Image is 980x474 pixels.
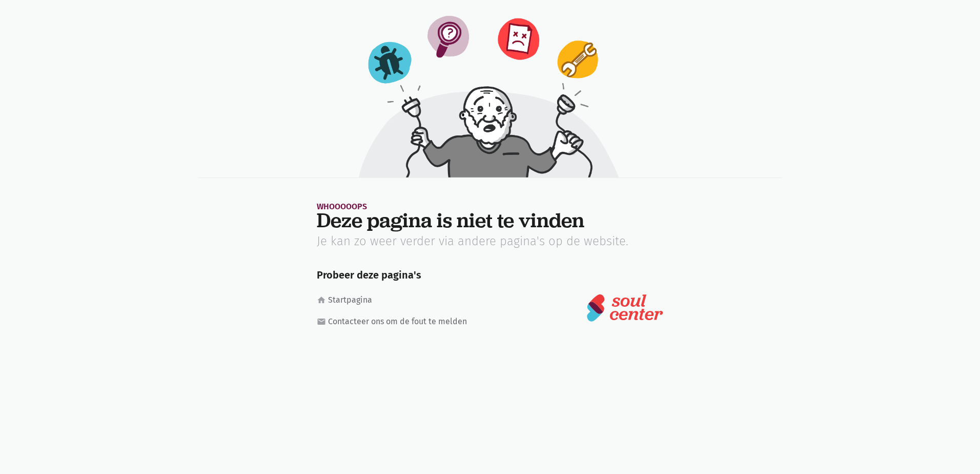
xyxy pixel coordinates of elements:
[317,203,664,210] div: Whooooops
[317,261,664,281] h5: Probeer deze pagina's
[317,234,664,249] p: Je kan zo weer verder via andere pagina's op de website.
[317,210,664,230] h1: Deze pagina is niet te vinden
[317,315,477,328] a: mailContacteer ons om de fout te melden
[317,295,326,305] i: home
[317,317,326,326] i: mail
[586,293,663,322] img: logo-soulcenter-full.svg
[317,293,477,307] a: homeStartpagina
